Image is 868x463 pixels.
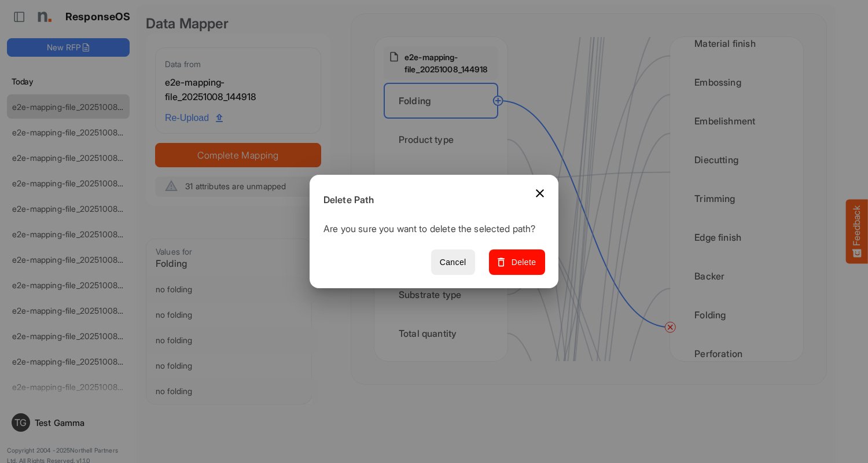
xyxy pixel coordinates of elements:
button: Close dialog [526,179,554,207]
h6: Delete Path [323,193,536,208]
button: Delete [489,249,545,275]
button: Cancel [431,249,475,275]
span: Delete [498,255,536,270]
span: Cancel [440,255,466,270]
p: Are you sure you want to delete the selected path? [323,222,536,240]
